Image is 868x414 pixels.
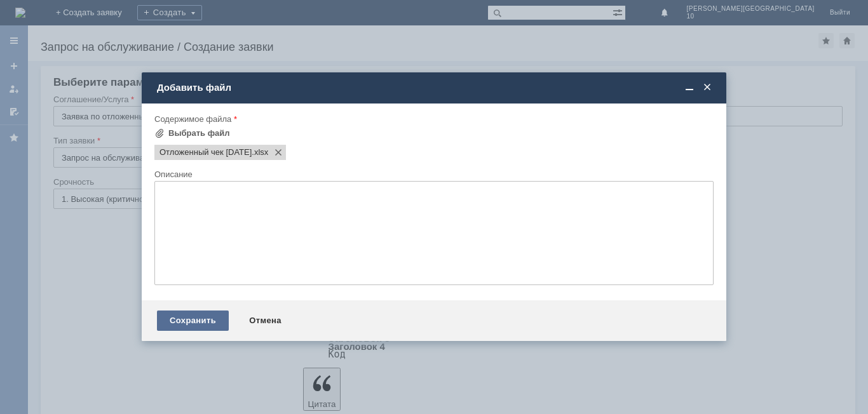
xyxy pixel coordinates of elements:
div: Содержимое файла [154,115,711,123]
div: Добавить файл [157,82,714,93]
span: Свернуть (Ctrl + M) [683,82,696,93]
span: Закрыть [701,82,714,93]
div: просьба удалить [5,5,186,15]
span: Отложенный чек 03.10.2025 г.xlsx [159,147,252,157]
div: Выбрать файл [168,128,230,138]
span: Отложенный чек 03.10.2025 г.xlsx [252,147,268,157]
div: Описание [154,170,711,178]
